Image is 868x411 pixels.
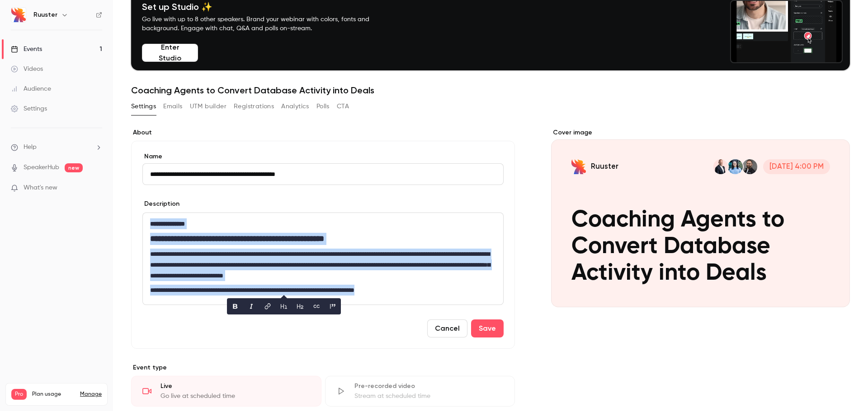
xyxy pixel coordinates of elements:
button: bold [228,299,242,314]
div: Go live at scheduled time [160,392,310,401]
label: About [131,128,515,137]
button: Save [471,319,504,337]
a: Manage [80,391,102,398]
label: Name [142,152,504,161]
div: Pre-recorded videoStream at scheduled time [325,376,515,406]
h4: Set up Studio ✨ [142,1,391,12]
button: Cancel [427,319,467,337]
span: Help [24,143,37,152]
section: Cover image [551,128,850,307]
button: Analytics [281,99,309,114]
button: Emails [163,99,182,114]
button: Polls [316,99,330,114]
div: LiveGo live at scheduled time [131,376,321,406]
h6: Ruuster [33,10,57,19]
button: link [260,299,275,314]
div: Videos [11,65,43,74]
div: Live [160,382,310,391]
button: CTA [337,99,349,114]
span: Plan usage [32,391,75,398]
div: editor [143,213,503,305]
button: Settings [131,99,156,114]
div: Audience [11,84,51,93]
p: Go live with up to 8 other speakers. Brand your webinar with colors, fonts and background. Engage... [142,15,391,33]
h1: Coaching Agents to Convert Database Activity into Deals [131,85,850,96]
button: Enter Studio [142,44,198,62]
button: italic [244,299,259,314]
label: Cover image [551,128,850,137]
button: blockquote [325,299,340,314]
li: help-dropdown-opener [11,143,102,152]
div: Events [11,45,42,54]
img: Ruuster [11,8,26,22]
p: Event type [131,363,515,372]
div: Pre-recorded video [354,382,504,391]
a: SpeakerHub [24,163,59,172]
button: UTM builder [190,99,226,114]
button: Registrations [234,99,274,114]
span: new [65,163,83,172]
section: description [142,212,504,305]
span: Pro [11,389,27,400]
div: Stream at scheduled time [354,392,504,401]
span: What's new [24,183,57,193]
iframe: Noticeable Trigger [91,184,102,192]
div: Settings [11,104,47,113]
label: Description [142,199,179,208]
